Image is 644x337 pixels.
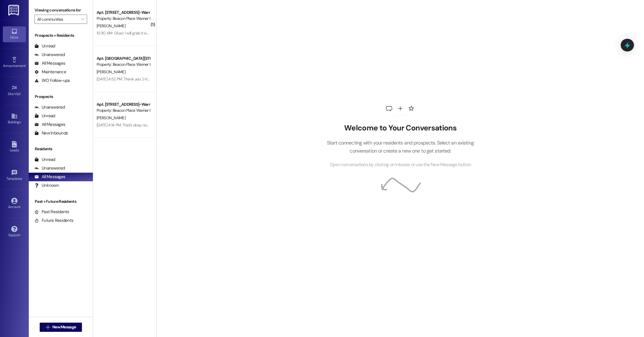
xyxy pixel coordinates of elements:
[34,209,69,215] div: Past Residents
[330,161,471,168] span: Open conversations by clicking on inboxes or use the New Message button
[26,63,26,67] span: •
[34,6,87,15] label: Viewing conversations for
[34,130,68,136] div: New Inbounds
[46,325,50,330] i: 
[34,113,55,119] div: Unread
[3,26,26,42] a: Inbox
[29,94,93,100] div: Prospects
[3,224,26,240] a: Support
[34,165,65,171] div: Unanswered
[29,32,93,38] div: Prospects + Residents
[97,61,150,68] div: Property: Beacon Place Warner Robins
[3,196,26,211] a: Account
[40,323,82,332] button: New Message
[3,139,26,155] a: Leads
[97,69,125,74] span: [PERSON_NAME]
[52,324,76,330] span: New Message
[34,174,65,180] div: All Messages
[97,30,233,36] div: 10:30 AM: Okay! I will grab it when I bring up the money order for rent. Thank you!!!
[37,15,78,24] input: All communities
[97,107,150,113] div: Property: Beacon Place Warner Robins
[97,9,150,16] div: Apt. [STREET_ADDRESS]-Warner Robins, LLC
[34,60,65,66] div: All Messages
[97,122,479,128] div: [DATE] 4:14 PM: That's okay, no worries! We completely understand! Thank you for being such a won...
[34,182,59,188] div: Unknown
[81,17,84,22] i: 
[22,176,23,180] span: •
[29,199,93,205] div: Past + Future Residents
[3,83,26,99] a: Site Visit •
[3,111,26,127] a: Buildings
[3,168,26,183] a: Templates •
[34,217,73,224] div: Future Residents
[8,5,20,16] img: ResiDesk Logo
[34,78,70,84] div: WO Follow-ups
[97,16,150,22] div: Property: Beacon Place Warner Robins
[97,115,125,120] span: [PERSON_NAME]
[97,55,150,61] div: Apt. [GEOGRAPHIC_DATA][STREET_ADDRESS]-Warner Robins, LLC
[34,157,55,163] div: Unread
[34,52,65,58] div: Unanswered
[318,124,482,133] h2: Welcome to Your Conversations
[34,43,55,49] div: Unread
[34,122,65,128] div: All Messages
[34,69,66,75] div: Maintenance
[21,91,22,95] span: •
[318,139,482,155] p: Start connecting with your residents and prospects. Select an existing conversation or create a n...
[97,23,125,28] span: [PERSON_NAME]
[29,146,93,152] div: Residents
[97,76,189,82] div: [DATE] 4:52 PM: Thank you :) Have a wonderful evening!
[97,101,150,107] div: Apt. [STREET_ADDRESS]-Warner Robins, LLC
[34,104,65,110] div: Unanswered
